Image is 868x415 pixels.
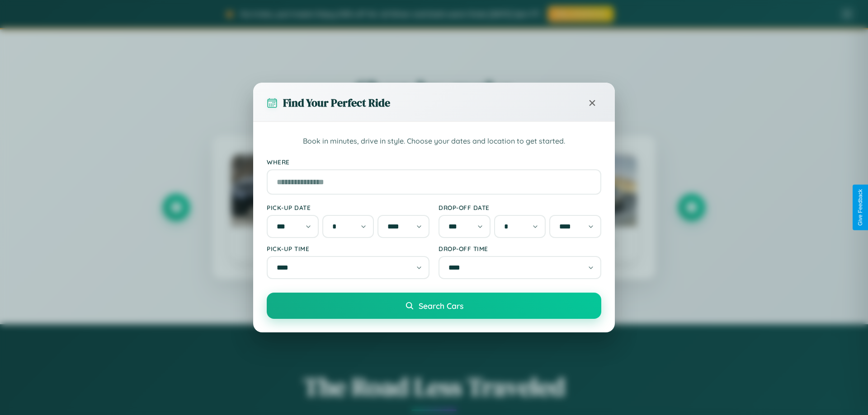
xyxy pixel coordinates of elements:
label: Where [267,158,601,166]
label: Drop-off Time [439,245,601,252]
label: Pick-up Date [267,204,429,211]
p: Book in minutes, drive in style. Choose your dates and location to get started. [267,135,601,147]
h3: Find Your Perfect Ride [283,95,390,110]
label: Drop-off Date [439,204,601,211]
button: Search Cars [267,293,601,319]
span: Search Cars [419,301,463,311]
label: Pick-up Time [267,245,429,252]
